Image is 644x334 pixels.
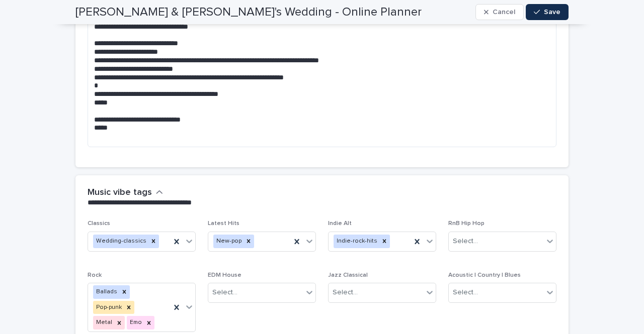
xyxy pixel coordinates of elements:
div: Select... [453,236,478,247]
button: Save [526,4,569,20]
span: Save [544,9,560,16]
div: Pop-punk [93,301,123,314]
button: Cancel [475,4,524,20]
span: Classics [88,220,110,227]
span: Acoustic | Country | Blues [448,272,521,278]
span: EDM House [208,272,242,278]
span: Latest Hits [208,220,239,227]
div: Indie-rock-hits [334,235,379,248]
span: RnB Hip Hop [448,220,485,227]
div: Ballads [93,285,119,299]
div: New-pop [213,235,243,248]
div: Select... [333,287,358,298]
h2: Music vibe tags [88,187,152,198]
span: Rock [88,272,102,278]
span: Jazz Classical [328,272,368,278]
span: Cancel [493,9,515,16]
div: Select... [212,287,237,298]
span: Indie Alt [328,220,352,227]
div: Metal [93,316,114,329]
div: Wedding-classics [93,235,148,248]
button: Music vibe tags [88,187,163,198]
div: Emo [127,316,143,329]
div: Select... [453,287,478,298]
h2: [PERSON_NAME] & [PERSON_NAME]'s Wedding - Online Planner [75,5,422,20]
